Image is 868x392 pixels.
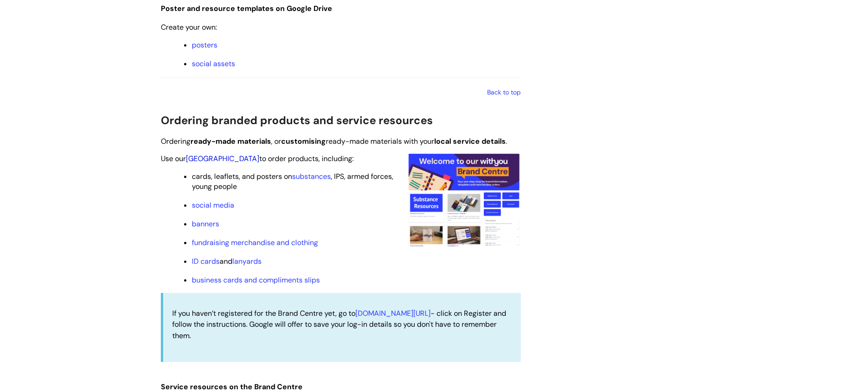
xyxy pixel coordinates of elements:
span: Ordering , or ready-made materials with your . [161,136,507,146]
strong: local service details [434,136,506,146]
span: Poster and resource templates on Google Drive [161,4,332,13]
a: ID cards [192,256,220,266]
span: Ordering branded products and service resources [161,113,433,127]
a: business cards and compliments slips [192,275,320,285]
a: lanyards [232,256,262,266]
strong: customising [281,136,326,146]
strong: ready-made materials [190,136,271,146]
span: Service resources on the Brand Centre [161,382,303,392]
a: social media [192,200,234,210]
img: A screenshot of the homepage of the Brand Centre showing how easy it is to navigate [407,153,521,247]
a: substances [292,172,331,181]
a: fundraising merchandise and clothing [192,238,318,247]
span: Use our to order products, including: [161,154,354,163]
a: posters [192,40,217,50]
span: and [192,256,262,266]
span: If you haven’t registered for the Brand Centre yet, go to - click on Register and follow the inst... [172,308,506,341]
a: social assets [192,59,235,68]
a: Back to top [487,88,521,96]
a: [GEOGRAPHIC_DATA] [186,154,259,163]
a: banners [192,219,219,229]
span: Create your own: [161,22,217,32]
a: [DOMAIN_NAME][URL] [355,308,431,318]
span: cards, leaflets, and posters on , IPS, armed forces, young people [192,172,393,191]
